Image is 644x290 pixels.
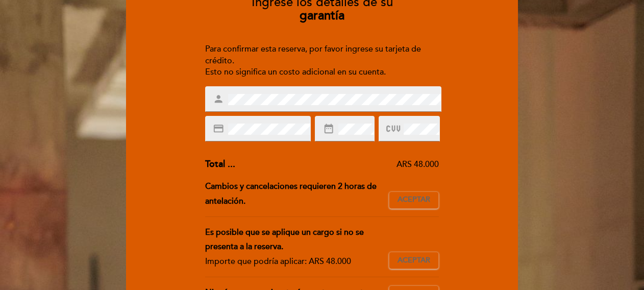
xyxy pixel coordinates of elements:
[389,252,439,269] button: Aceptar
[205,179,389,209] div: Cambios y cancelaciones requieren 2 horas de antelación.
[213,93,224,105] i: person
[205,225,381,255] div: Es posible que se aplique un cargo si no se presenta a la reserva.
[389,191,439,209] button: Aceptar
[205,43,439,79] div: Para confirmar esta reserva, por favor ingrese su tarjeta de crédito. Esto no significa un costo ...
[300,8,344,23] b: garantía
[205,158,235,170] span: Total ...
[398,255,430,266] span: Aceptar
[213,123,224,134] i: credit_card
[398,195,430,205] span: Aceptar
[235,159,439,171] div: ARS 48.000
[205,254,381,269] div: Importe que podría aplicar: ARS 48.000
[323,123,334,134] i: date_range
